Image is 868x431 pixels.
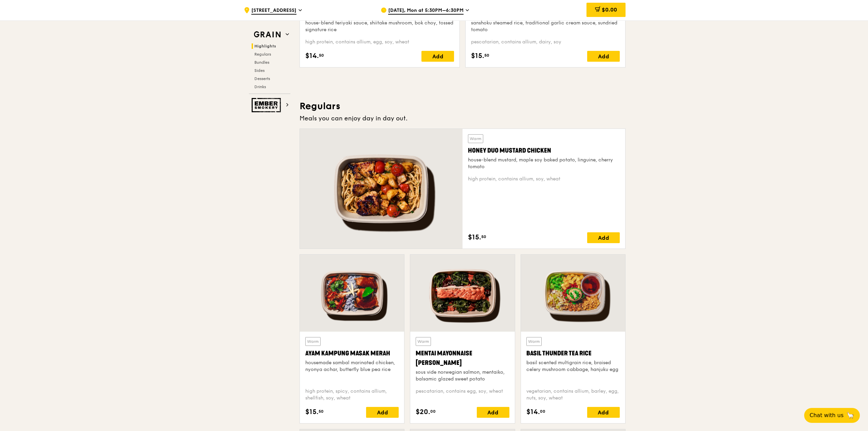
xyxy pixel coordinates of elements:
div: Add [587,232,620,243]
span: 00 [540,409,545,414]
span: 00 [430,409,436,414]
span: $0.00 [602,6,617,13]
div: Mentai Mayonnaise [PERSON_NAME] [416,349,509,368]
span: $20. [416,407,430,417]
span: Desserts [254,76,270,81]
div: Warm [305,337,321,346]
div: pescatarian, contains allium, dairy, soy [471,39,620,45]
div: basil scented multigrain rice, braised celery mushroom cabbage, hanjuku egg [526,359,620,373]
div: Ayam Kampung Masak Merah [305,349,399,358]
div: housemade sambal marinated chicken, nyonya achar, butterfly blue pea rice [305,359,399,373]
div: high protein, spicy, contains allium, shellfish, soy, wheat [305,388,399,401]
div: high protein, contains allium, soy, wheat [468,176,620,182]
span: [STREET_ADDRESS] [251,7,296,15]
div: pescatarian, contains egg, soy, wheat [416,388,509,401]
span: $14. [526,407,540,417]
div: Add [421,51,454,62]
div: Add [587,407,620,418]
h3: Regulars [300,100,626,112]
div: high protein, contains allium, egg, soy, wheat [305,39,454,45]
span: 50 [484,53,489,58]
div: sanshoku steamed rice, traditional garlic cream sauce, sundried tomato [471,20,620,33]
span: 50 [481,234,486,239]
span: Sides [254,68,265,73]
div: vegetarian, contains allium, barley, egg, nuts, soy, wheat [526,388,620,401]
div: Add [366,407,399,418]
div: Add [477,407,509,418]
div: Meals you can enjoy day in day out. [300,114,626,123]
span: [DATE], Mon at 5:30PM–6:30PM [388,7,464,15]
span: $15. [471,51,484,61]
span: 50 [319,53,324,58]
div: house-blend teriyaki sauce, shiitake mushroom, bok choy, tossed signature rice [305,20,454,33]
div: Warm [416,337,431,346]
span: Drinks [254,84,266,89]
span: $15. [305,407,319,417]
span: 🦙 [846,411,854,419]
span: $14. [305,51,319,61]
span: Highlights [254,44,276,48]
div: Honey Duo Mustard Chicken [468,146,620,155]
span: Chat with us [810,411,844,419]
div: Add [587,51,620,62]
span: 50 [319,409,324,414]
img: Ember Smokery web logo [252,98,283,112]
div: sous vide norwegian salmon, mentaiko, balsamic glazed sweet potato [416,369,509,383]
button: Chat with us🦙 [804,408,860,423]
img: Grain web logo [252,28,283,41]
div: Basil Thunder Tea Rice [526,349,620,358]
span: Bundles [254,60,269,65]
div: house-blend mustard, maple soy baked potato, linguine, cherry tomato [468,157,620,170]
span: $15. [468,232,481,242]
div: Warm [468,134,483,143]
span: Regulars [254,52,271,57]
div: Warm [526,337,542,346]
